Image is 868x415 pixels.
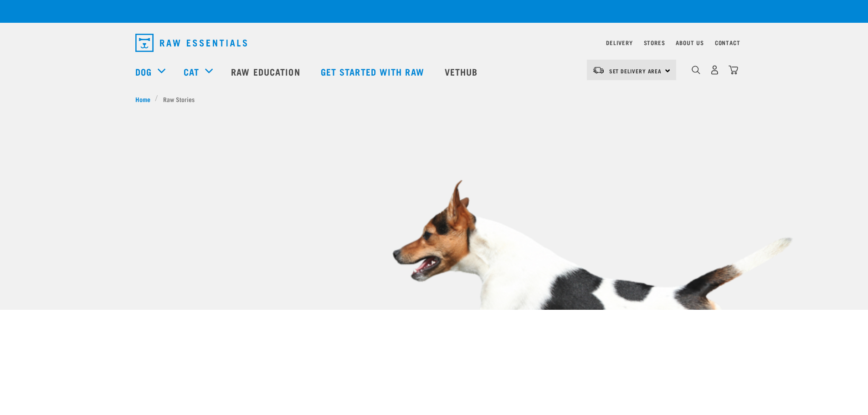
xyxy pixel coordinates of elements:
[135,94,150,104] span: Home
[692,66,700,74] img: home-icon-1@2x.png
[676,41,704,44] a: About Us
[135,94,733,104] nav: breadcrumbs
[715,41,740,44] a: Contact
[135,34,247,52] img: Raw Essentials Logo
[135,65,152,78] a: Dog
[312,53,436,90] a: Get started with Raw
[135,94,155,104] a: Home
[710,65,719,75] img: user.png
[606,41,632,44] a: Delivery
[644,41,665,44] a: Stores
[592,66,605,74] img: van-moving.png
[729,65,738,75] img: home-icon@2x.png
[184,65,199,78] a: Cat
[436,53,489,90] a: Vethub
[128,30,740,56] nav: dropdown navigation
[609,69,662,72] span: Set Delivery Area
[222,53,311,90] a: Raw Education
